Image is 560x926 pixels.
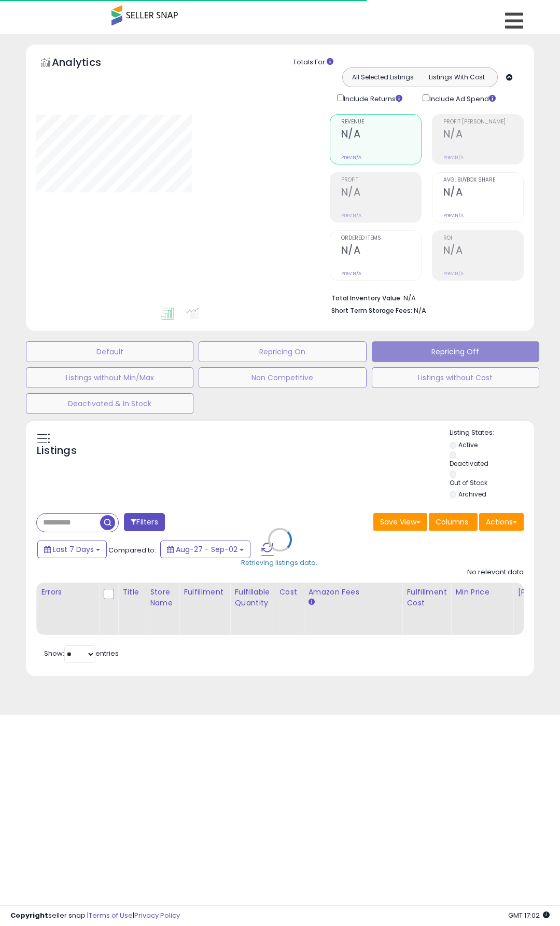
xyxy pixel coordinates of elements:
div: Include Returns [329,92,415,104]
small: Prev: N/A [341,212,361,218]
button: Listings without Min/Max [26,367,193,388]
small: Prev: N/A [443,212,464,218]
h2: N/A [341,186,421,200]
span: Profit [PERSON_NAME] [443,119,523,125]
div: Include Ad Spend [415,92,512,104]
button: All Selected Listings [345,71,420,84]
b: Total Inventory Value: [331,294,402,302]
button: Default [26,341,193,362]
li: N/A [331,291,516,303]
small: Prev: N/A [443,154,464,160]
h2: N/A [443,244,523,258]
h2: N/A [341,244,421,258]
span: Avg. Buybox Share [443,177,523,183]
h2: N/A [341,128,421,142]
small: Prev: N/A [341,154,361,160]
div: Retrieving listings data.. [241,558,319,567]
b: Short Term Storage Fees: [331,306,412,315]
button: Deactivated & In Stock [26,393,193,414]
small: Prev: N/A [341,270,361,277]
span: Ordered Items [341,236,421,241]
span: ROI [443,236,523,241]
button: Repricing Off [372,341,539,362]
h2: N/A [443,128,523,142]
span: N/A [414,306,426,315]
button: Non Competitive [199,367,366,388]
div: Totals For [293,58,526,67]
button: Repricing On [199,341,366,362]
button: Listings without Cost [372,367,539,388]
span: Profit [341,177,421,183]
h5: Analytics [52,55,121,72]
button: Listings With Cost [419,71,494,84]
small: Prev: N/A [443,270,464,277]
span: Revenue [341,119,421,125]
h2: N/A [443,186,523,200]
